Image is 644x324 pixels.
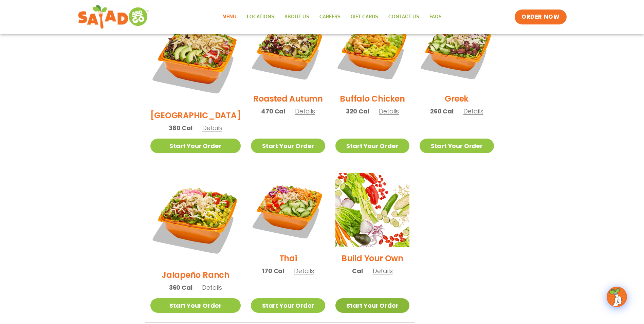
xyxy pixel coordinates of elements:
[420,139,494,153] a: Start Your Order
[261,107,285,116] span: 470 Cal
[150,139,241,153] a: Start Your Order
[251,139,325,153] a: Start Your Order
[251,173,325,247] img: Product photo for Thai Salad
[169,123,192,132] span: 380 Cal
[217,9,242,25] a: Menu
[251,298,325,313] a: Start Your Order
[169,283,192,292] span: 360 Cal
[346,9,383,25] a: GIFT CARDS
[202,283,222,292] span: Details
[379,107,399,115] span: Details
[294,267,314,275] span: Details
[242,9,279,25] a: Locations
[162,269,229,281] h2: Jalapeño Ranch
[352,266,363,275] span: Cal
[150,109,241,121] h2: [GEOGRAPHIC_DATA]
[373,267,393,275] span: Details
[262,266,284,275] span: 170 Cal
[515,10,566,24] a: ORDER NOW
[279,9,314,25] a: About Us
[463,107,483,115] span: Details
[295,107,315,115] span: Details
[342,252,403,264] h2: Build Your Own
[279,252,297,264] h2: Thai
[335,139,409,153] a: Start Your Order
[335,298,409,313] a: Start Your Order
[251,14,325,88] img: Product photo for Roasted Autumn Salad
[424,9,447,25] a: FAQs
[430,107,454,116] span: 260 Cal
[346,107,369,116] span: 320 Cal
[335,173,409,247] img: Product photo for Build Your Own
[150,14,241,104] img: Product photo for BBQ Ranch Salad
[383,9,424,25] a: Contact Us
[217,9,447,25] nav: Menu
[150,298,241,313] a: Start Your Order
[314,9,346,25] a: Careers
[78,3,149,31] img: new-SAG-logo-768×292
[150,173,241,264] img: Product photo for Jalapeño Ranch Salad
[253,93,323,105] h2: Roasted Autumn
[607,287,626,306] img: wpChatIcon
[445,93,468,105] h2: Greek
[202,124,222,132] span: Details
[521,13,559,21] span: ORDER NOW
[335,14,409,88] img: Product photo for Buffalo Chicken Salad
[420,14,494,88] img: Product photo for Greek Salad
[340,93,405,105] h2: Buffalo Chicken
